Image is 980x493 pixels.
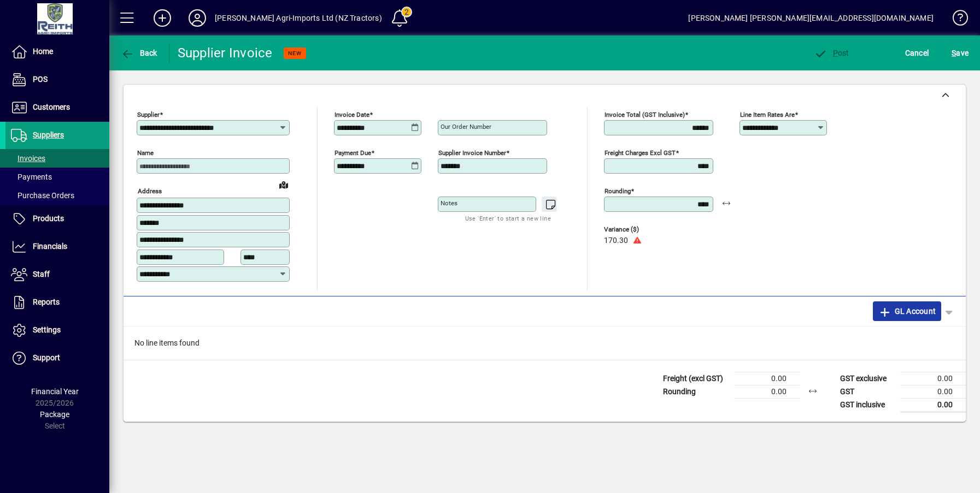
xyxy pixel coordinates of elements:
span: Home [33,47,53,56]
span: Variance ($) [604,226,670,233]
button: Cancel [902,43,932,63]
span: 170.30 [604,236,628,245]
a: Staff [5,261,109,288]
span: Support [33,353,60,362]
a: Knowledge Base [944,2,966,38]
span: ave [952,44,969,62]
span: Products [33,214,64,223]
td: GST [835,385,900,398]
td: GST inclusive [835,398,900,412]
a: Home [5,38,109,66]
span: Suppliers [33,130,64,139]
span: ost [814,49,849,57]
span: S [952,49,956,57]
span: Purchase Orders [11,191,74,200]
span: Financials [33,242,67,251]
mat-label: Notes [441,199,457,207]
span: POS [33,75,48,84]
span: Staff [33,270,50,278]
mat-label: Rounding [605,187,631,195]
mat-hint: Use 'Enter' to start a new line [465,212,551,224]
span: Package [40,410,69,419]
span: GL Account [878,302,936,320]
mat-label: Invoice date [335,111,369,118]
span: Cancel [905,44,929,62]
mat-label: Invoice Total (GST inclusive) [605,111,685,118]
button: Post [811,43,852,63]
button: Add [145,8,180,28]
div: Supplier Invoice [178,44,273,62]
td: 0.00 [734,385,800,398]
a: Support [5,344,109,372]
a: POS [5,66,109,93]
td: Rounding [658,385,734,398]
span: Payments [11,173,52,181]
app-page-header-button: Back [109,43,169,63]
div: [PERSON_NAME] Agri-Imports Ltd (NZ Tractors) [215,9,382,27]
a: Financials [5,233,109,260]
mat-label: Our order number [441,123,491,130]
a: Invoices [5,149,109,168]
mat-label: Supplier [137,111,160,118]
a: Settings [5,317,109,344]
button: GL Account [873,301,941,321]
td: 0.00 [734,372,800,385]
span: Reports [33,298,60,306]
mat-label: Line item rates are [740,111,795,118]
a: Products [5,205,109,233]
a: Payments [5,168,109,186]
div: [PERSON_NAME] [PERSON_NAME][EMAIL_ADDRESS][DOMAIN_NAME] [688,9,934,27]
div: No line items found [124,326,966,360]
td: GST exclusive [835,372,900,385]
button: Save [949,43,971,63]
a: Purchase Orders [5,186,109,205]
mat-label: Payment due [335,149,371,157]
span: Invoices [11,154,45,163]
td: Freight (excl GST) [658,372,734,385]
a: View on map [275,176,292,193]
span: Customers [33,103,70,111]
button: Profile [180,8,215,28]
mat-label: Freight charges excl GST [605,149,676,157]
a: Customers [5,94,109,121]
span: NEW [288,50,302,57]
td: 0.00 [900,385,966,398]
span: Back [121,49,157,57]
td: 0.00 [900,372,966,385]
span: P [833,49,838,57]
td: 0.00 [900,398,966,412]
a: Reports [5,289,109,316]
mat-label: Supplier invoice number [438,149,506,157]
span: Financial Year [31,387,79,396]
mat-label: Name [137,149,154,157]
span: Settings [33,325,61,334]
button: Back [118,43,160,63]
